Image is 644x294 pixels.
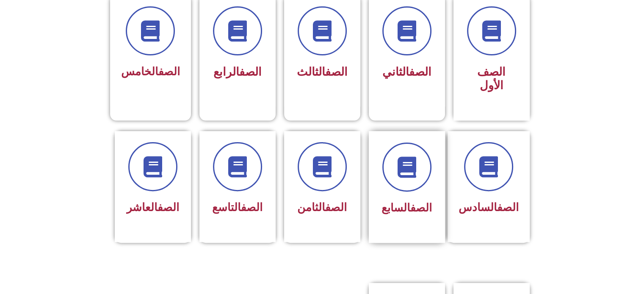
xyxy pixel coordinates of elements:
[121,65,180,78] span: الخامس
[158,65,180,78] a: الصف
[241,201,263,214] a: الصف
[158,201,179,214] a: الصف
[325,201,347,214] a: الصف
[297,201,347,214] span: الثامن
[382,65,431,79] span: الثاني
[213,65,262,79] span: الرابع
[239,65,262,79] a: الصف
[297,65,348,79] span: الثالث
[477,65,506,92] span: الصف الأول
[381,201,432,214] span: السابع
[497,201,519,214] a: الصف
[459,201,519,214] span: السادس
[325,65,348,79] a: الصف
[212,201,263,214] span: التاسع
[409,65,431,79] a: الصف
[410,201,432,214] a: الصف
[127,201,179,214] span: العاشر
